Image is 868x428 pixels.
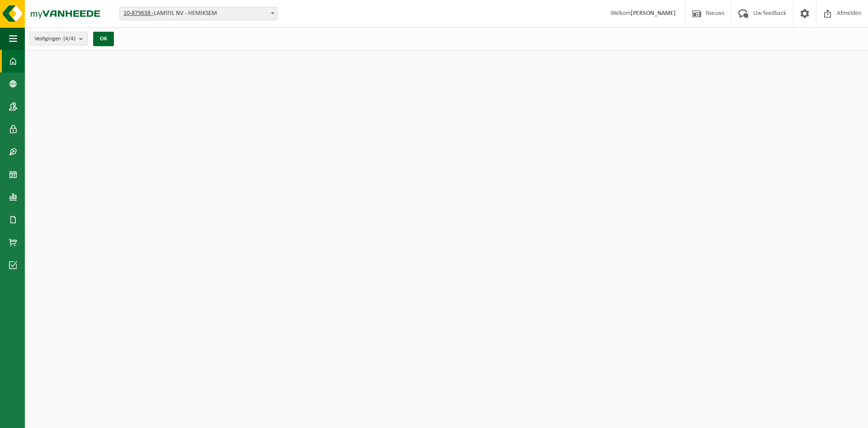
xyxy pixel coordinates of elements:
[34,32,75,46] span: Vestigingen
[120,7,277,20] span: 10-879638 - LAMIFIL NV - HEMIKSEM
[631,10,676,17] strong: [PERSON_NAME]
[93,32,114,46] button: OK
[119,7,278,20] span: 10-879638 - LAMIFIL NV - HEMIKSEM
[29,32,88,45] button: Vestigingen(4/4)
[123,10,154,17] tcxspan: Call 10-879638 - via 3CX
[63,36,75,42] count: (4/4)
